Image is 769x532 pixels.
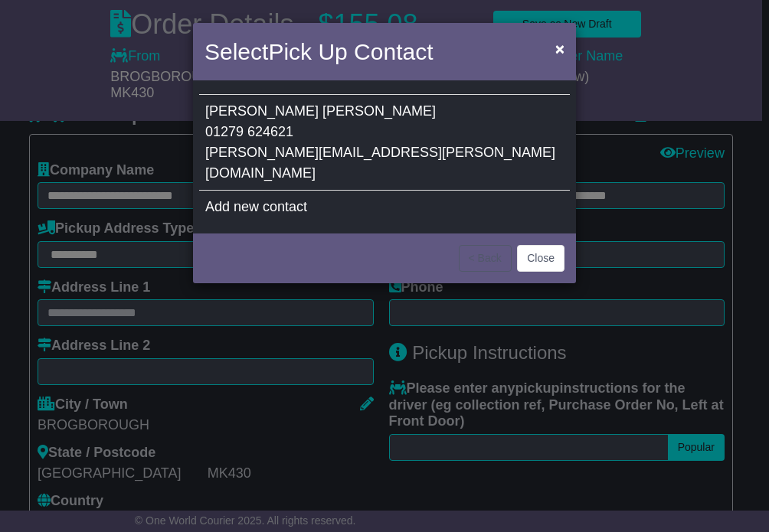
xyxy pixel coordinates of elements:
[205,145,555,181] span: [PERSON_NAME][EMAIL_ADDRESS][PERSON_NAME][DOMAIN_NAME]
[205,34,433,69] h4: Select
[268,39,347,64] span: Pick Up
[517,245,564,272] button: Close
[354,39,433,64] span: Contact
[555,40,564,57] span: ×
[205,103,319,119] span: [PERSON_NAME]
[548,33,572,64] button: Close
[205,199,307,214] span: Add new contact
[322,103,436,119] span: [PERSON_NAME]
[459,245,512,272] button: < Back
[205,124,293,139] span: 01279 624621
